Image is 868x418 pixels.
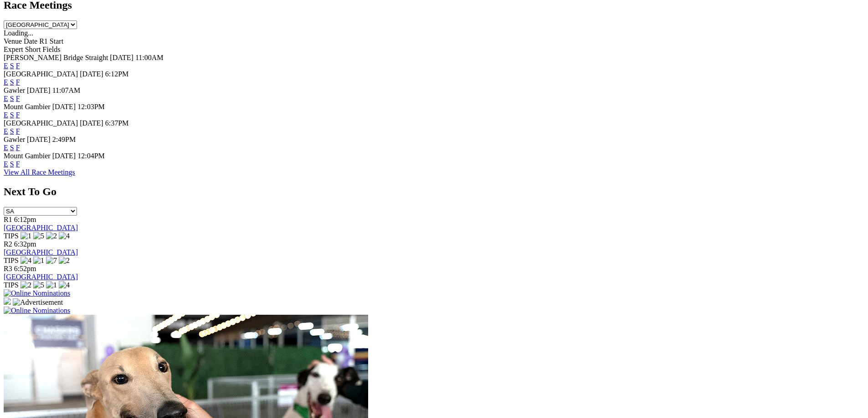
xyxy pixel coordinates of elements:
[46,281,57,289] img: 1
[4,127,8,135] a: E
[80,70,103,78] span: [DATE]
[27,86,51,94] span: [DATE]
[16,160,20,168] a: F
[4,152,51,160] span: Mount Gambier
[59,281,70,289] img: 4
[4,307,70,315] img: Online Nominations
[4,273,78,281] a: [GEOGRAPHIC_DATA]
[4,78,8,86] a: E
[77,152,105,160] span: 12:04PM
[4,103,51,111] span: Mount Gambier
[4,224,78,232] a: [GEOGRAPHIC_DATA]
[52,103,76,111] span: [DATE]
[4,45,23,53] span: Expert
[52,136,76,143] span: 2:49PM
[16,95,20,102] a: F
[33,257,44,265] img: 1
[16,144,20,151] a: F
[4,136,25,143] span: Gawler
[4,232,19,240] span: TIPS
[33,232,44,240] img: 5
[59,232,70,240] img: 4
[16,62,20,70] a: F
[4,289,70,297] img: Online Nominations
[46,232,57,240] img: 2
[4,54,108,61] span: [PERSON_NAME] Bridge Straight
[105,119,129,127] span: 6:37PM
[4,29,33,37] span: Loading...
[39,37,63,45] span: R1 Start
[10,144,14,151] a: S
[21,232,31,240] img: 1
[10,95,14,102] a: S
[4,119,78,127] span: [GEOGRAPHIC_DATA]
[110,54,134,61] span: [DATE]
[4,265,12,272] span: R3
[4,160,8,168] a: E
[4,257,19,264] span: TIPS
[33,281,44,289] img: 5
[10,127,14,135] a: S
[25,45,41,53] span: Short
[13,298,63,307] img: Advertisement
[4,95,8,102] a: E
[27,136,51,143] span: [DATE]
[4,281,19,289] span: TIPS
[77,103,105,111] span: 12:03PM
[16,127,20,135] a: F
[4,70,78,78] span: [GEOGRAPHIC_DATA]
[4,168,75,176] a: View All Race Meetings
[4,216,12,223] span: R1
[4,144,8,151] a: E
[16,111,20,119] a: F
[4,297,11,305] img: 15187_Greyhounds_GreysPlayCentral_Resize_SA_WebsiteBanner_300x115_2025.jpg
[4,240,12,248] span: R2
[4,62,8,70] a: E
[21,257,31,265] img: 4
[4,186,864,198] h2: Next To Go
[52,86,81,94] span: 11:07AM
[135,54,164,61] span: 11:00AM
[4,111,8,119] a: E
[105,70,129,78] span: 6:12PM
[14,240,36,248] span: 6:32pm
[46,257,57,265] img: 7
[14,216,36,223] span: 6:12pm
[10,78,14,86] a: S
[14,265,36,272] span: 6:52pm
[4,37,22,45] span: Venue
[4,86,25,94] span: Gawler
[52,152,76,160] span: [DATE]
[42,45,60,53] span: Fields
[59,257,70,265] img: 2
[10,160,14,168] a: S
[16,78,20,86] a: F
[24,37,37,45] span: Date
[80,119,103,127] span: [DATE]
[10,62,14,70] a: S
[10,111,14,119] a: S
[21,281,31,289] img: 2
[4,248,78,256] a: [GEOGRAPHIC_DATA]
